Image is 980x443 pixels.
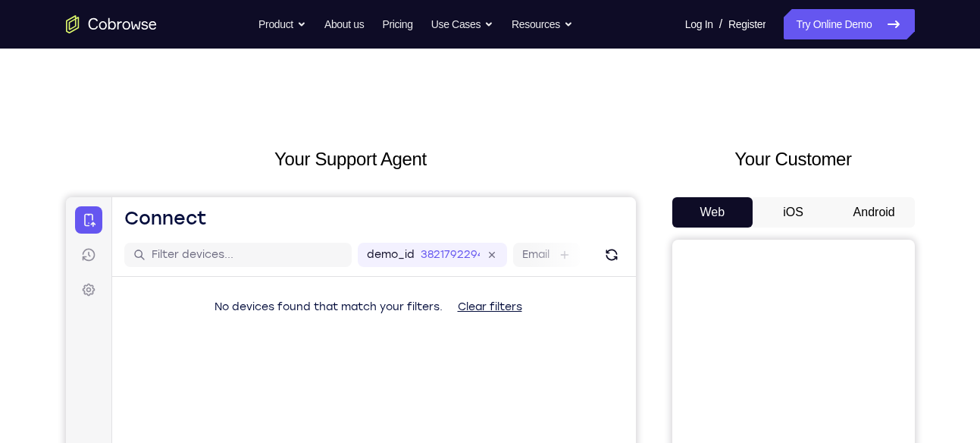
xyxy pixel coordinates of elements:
button: Use Cases [431,9,493,39]
a: Register [728,9,766,39]
button: Refresh [534,46,558,70]
input: Filter devices... [86,50,277,65]
span: No devices found that match your filters. [149,103,377,116]
h2: Your Support Agent [66,146,636,173]
label: Email [456,50,484,65]
button: iOS [753,197,834,228]
button: Product [258,9,306,39]
a: About us [324,9,364,39]
button: Clear filters [380,95,468,125]
a: Go to the home page [66,15,157,33]
label: demo_id [301,50,349,65]
a: Settings [9,79,36,106]
a: Try Online Demo [784,9,914,39]
a: Sessions [9,44,36,71]
span: / [719,15,722,33]
button: Web [672,197,753,228]
a: Log In [685,9,713,39]
button: Resources [512,9,573,39]
button: Android [834,197,915,228]
h2: Your Customer [672,146,915,173]
a: Pricing [382,9,412,39]
h1: Connect [58,9,141,33]
a: Connect [9,9,36,36]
